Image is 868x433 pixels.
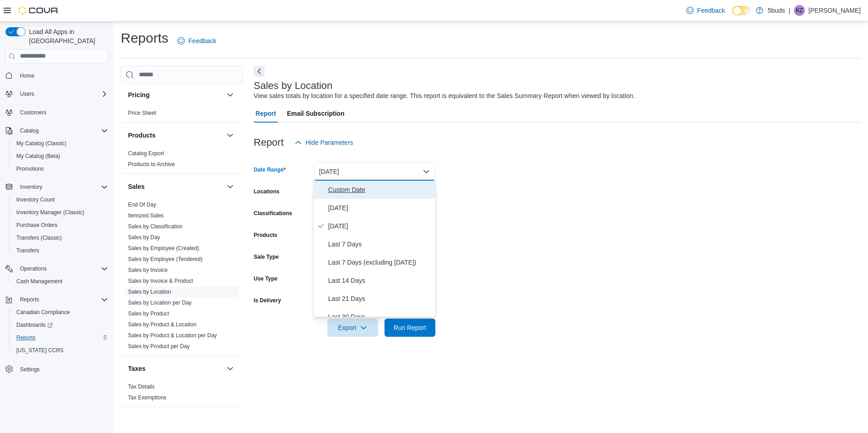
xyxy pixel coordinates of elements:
span: Cash Management [16,278,62,285]
span: Last 7 Days [328,239,432,250]
span: Operations [20,265,47,272]
button: Users [2,88,112,100]
a: Promotions [13,163,48,174]
a: Transfers (Classic) [13,232,65,243]
a: Sales by Location [128,289,171,295]
a: Feedback [174,32,220,50]
span: Reports [16,294,108,305]
span: My Catalog (Beta) [13,151,108,162]
a: Sales by Invoice [128,267,168,273]
span: Hide Parameters [306,138,353,147]
button: Reports [16,294,43,305]
span: Sales by Invoice & Product [128,277,193,285]
a: Dashboards [9,319,112,331]
button: Taxes [225,363,236,374]
span: Settings [20,366,39,373]
span: Last 7 Days (excluding [DATE]) [328,257,432,268]
label: Products [254,231,277,239]
span: Sales by Product [128,310,169,317]
button: Pricing [128,90,223,99]
div: Keith Ziemann [794,5,805,16]
a: [US_STATE] CCRS [13,345,67,356]
span: Catalog [16,125,108,136]
label: Classifications [254,210,292,217]
span: Purchase Orders [13,220,108,231]
h3: Report [254,137,284,148]
span: Dashboards [16,321,53,329]
button: Export [327,319,378,337]
span: Transfers (Classic) [13,232,108,243]
label: Use Type [254,275,277,282]
a: Products to Archive [128,161,175,167]
a: Reports [13,332,39,343]
h3: Pricing [128,90,149,99]
span: My Catalog (Beta) [16,153,60,160]
span: My Catalog (Classic) [16,140,67,147]
span: Sales by Employee (Created) [128,245,199,252]
button: Inventory [2,181,112,193]
div: View sales totals by location for a specified date range. This report is equivalent to the Sales ... [254,91,635,101]
p: | [789,5,790,16]
span: Custom Date [328,184,432,195]
button: Purchase Orders [9,219,112,231]
span: Feedback [697,6,725,15]
a: Inventory Manager (Classic) [13,207,88,218]
a: End Of Day [128,202,156,208]
span: Tax Details [128,383,155,390]
a: Sales by Product & Location per Day [128,332,217,339]
span: Users [16,89,108,99]
span: Tax Exemptions [128,394,167,401]
a: Sales by Day [128,234,160,241]
h1: Reports [121,29,168,47]
span: Reports [13,332,108,343]
div: Taxes [121,381,243,407]
nav: Complex example [5,65,108,399]
span: Sales by Classification [128,223,182,230]
button: Settings [2,362,112,375]
a: Transfers [13,245,43,256]
button: Reports [9,331,112,344]
button: Catalog [2,124,112,137]
div: Select listbox [314,181,435,317]
a: Home [16,70,38,81]
button: Inventory [16,182,46,192]
span: Sales by Employee (Tendered) [128,256,202,263]
span: Sales by Product & Location per Day [128,332,217,339]
span: Last 21 Days [328,293,432,304]
a: Catalog Export [128,150,164,157]
span: Washington CCRS [13,345,108,356]
a: Inventory Count [13,194,59,205]
a: Dashboards [13,320,56,330]
label: Is Delivery [254,297,281,304]
button: Next [254,66,265,77]
button: Transfers [9,244,112,257]
span: Itemized Sales [128,212,164,219]
p: 5buds [768,5,785,16]
span: Canadian Compliance [16,309,70,316]
a: Sales by Product per Day [128,343,190,349]
button: Run Report [385,319,435,337]
span: Settings [16,363,108,374]
span: Customers [16,107,108,118]
button: Promotions [9,162,112,175]
a: Sales by Location per Day [128,300,192,306]
span: Sales by Day [128,234,160,241]
span: Catalog [20,127,39,134]
button: Catalog [16,125,42,136]
span: [DATE] [328,221,432,231]
button: My Catalog (Classic) [9,137,112,150]
a: My Catalog (Classic) [13,138,70,149]
h3: Products [128,131,156,140]
a: Purchase Orders [13,220,61,231]
div: Sales [121,199,243,355]
button: [US_STATE] CCRS [9,344,112,357]
a: Price Sheet [128,110,156,116]
span: Last 14 Days [328,275,432,286]
a: Sales by Classification [128,223,182,230]
label: Locations [254,188,280,195]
